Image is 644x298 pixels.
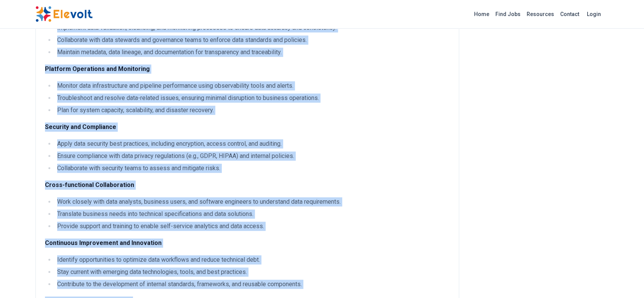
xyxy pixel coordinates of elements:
img: Elevolt [35,6,93,22]
a: Contact [557,8,582,20]
li: Work closely with data analysts, business users, and software engineers to understand data requir... [55,197,450,206]
iframe: Chat Widget [606,261,644,298]
li: Contribute to the development of internal standards, frameworks, and reusable components. [55,280,450,289]
a: Login [582,6,606,22]
strong: Platform Operations and Monitoring [45,65,150,72]
a: Home [471,8,492,20]
li: Translate business needs into technical specifications and data solutions. [55,209,450,219]
a: Resources [524,8,557,20]
li: Maintain metadata, data lineage, and documentation for transparency and traceability. [55,48,450,57]
strong: Cross-functional Collaboration [45,181,134,188]
li: Plan for system capacity, scalability, and disaster recovery. [55,106,450,115]
li: Identify opportunities to optimize data workflows and reduce technical debt. [55,255,450,264]
li: Ensure compliance with data privacy regulations (e.g., GDPR, HIPAA) and internal policies. [55,151,450,161]
li: Monitor data infrastructure and pipeline performance using observability tools and alerts. [55,81,450,90]
a: Find Jobs [492,8,524,20]
li: Collaborate with data stewards and governance teams to enforce data standards and policies. [55,35,450,45]
li: Provide support and training to enable self-service analytics and data access. [55,222,450,231]
li: Troubleshoot and resolve data-related issues, ensuring minimal disruption to business operations. [55,93,450,103]
li: Collaborate with security teams to assess and mitigate risks. [55,164,450,173]
li: Apply data security best practices, including encryption, access control, and auditing. [55,139,450,148]
strong: Security and Compliance [45,123,116,130]
strong: Continuous Improvement and Innovation [45,239,162,246]
li: Stay current with emerging data technologies, tools, and best practices. [55,267,450,277]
